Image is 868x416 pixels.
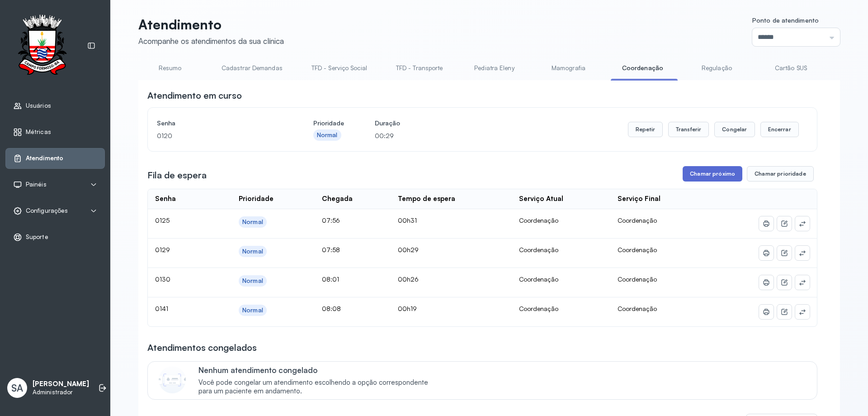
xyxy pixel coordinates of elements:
[157,117,283,129] h4: Senha
[519,305,604,313] div: Coordenação
[26,181,47,188] span: Painéis
[519,246,604,254] div: Coordenação
[159,366,186,393] img: Imagem de CalloutCard
[155,305,168,312] span: 0141
[618,195,660,203] div: Serviço Final
[759,61,822,76] a: Cartão SUS
[760,122,799,137] button: Encerrar
[747,166,814,182] button: Chamar prioridade
[155,275,170,283] span: 0130
[322,275,339,283] span: 08:01
[322,305,341,312] span: 08:08
[519,275,604,283] div: Coordenação
[398,246,419,253] span: 00h29
[26,233,48,241] span: Suporte
[26,154,63,162] span: Atendimento
[242,218,263,226] div: Normal
[668,122,709,137] button: Transferir
[212,61,292,76] a: Cadastrar Demandas
[26,207,68,215] span: Configurações
[462,61,526,76] a: Pediatra Eleny
[398,275,419,283] span: 00h26
[714,122,755,137] button: Congelar
[198,365,438,375] p: Nenhum atendimento congelado
[618,305,657,312] span: Coordenação
[138,36,284,46] div: Acompanhe os atendimentos da sua clínica
[138,16,284,33] p: Atendimento
[685,61,748,76] a: Regulação
[242,248,263,255] div: Normal
[683,166,742,182] button: Chamar próximo
[322,195,353,203] div: Chegada
[398,216,417,224] span: 00h31
[375,117,400,129] h4: Duração
[242,277,263,285] div: Normal
[313,117,344,129] h4: Prioridade
[33,380,89,388] p: [PERSON_NAME]
[618,216,657,224] span: Coordenação
[317,131,338,139] div: Normal
[147,89,242,102] h3: Atendimento em curso
[13,128,97,137] a: Métricas
[138,61,202,76] a: Resumo
[519,195,563,203] div: Serviço Atual
[26,102,51,110] span: Usuários
[302,61,376,76] a: TFD - Serviço Social
[611,61,674,76] a: Coordenação
[147,341,257,354] h3: Atendimentos congelados
[33,388,89,396] p: Administrador
[519,216,604,225] div: Coordenação
[398,305,417,312] span: 00h19
[9,14,75,77] img: Logotipo do estabelecimento
[618,246,657,253] span: Coordenação
[375,129,400,142] p: 00:29
[155,216,170,224] span: 0125
[322,246,340,253] span: 07:58
[752,16,819,24] span: Ponto de atendimento
[628,122,663,137] button: Repetir
[239,195,274,203] div: Prioridade
[13,101,97,110] a: Usuários
[26,128,51,136] span: Métricas
[242,306,263,314] div: Normal
[537,61,600,76] a: Mamografia
[147,169,207,182] h3: Fila de espera
[155,246,170,253] span: 0129
[322,216,340,224] span: 07:56
[13,154,97,163] a: Atendimento
[387,61,452,76] a: TFD - Transporte
[157,129,283,142] p: 0120
[155,195,176,203] div: Senha
[398,195,455,203] div: Tempo de espera
[198,378,438,396] span: Você pode congelar um atendimento escolhendo a opção correspondente para um paciente em andamento.
[618,275,657,283] span: Coordenação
